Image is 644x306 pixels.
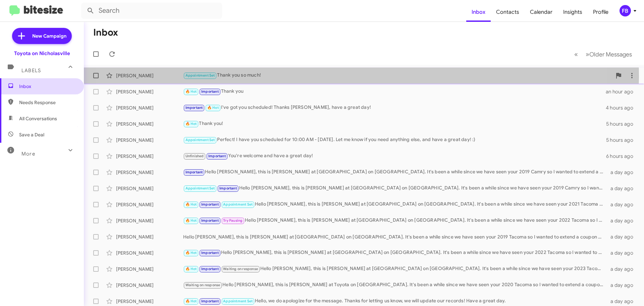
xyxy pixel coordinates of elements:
button: Previous [570,47,582,61]
span: Try Pausing [223,218,243,223]
button: Next [582,47,636,61]
span: More [21,151,35,157]
div: a day ago [606,201,639,208]
span: Appointment Set [185,73,215,78]
div: Hello [PERSON_NAME], this is [PERSON_NAME] at [GEOGRAPHIC_DATA] on [GEOGRAPHIC_DATA]. It's been a... [183,249,606,257]
span: « [574,50,578,58]
a: New Campaign [12,28,72,44]
div: FB [620,5,631,16]
div: [PERSON_NAME] [116,217,183,224]
div: [PERSON_NAME] [116,201,183,208]
input: Search [81,3,222,19]
span: All Conversations [19,115,57,122]
div: I've got you scheduled! Thanks [PERSON_NAME], have a great day! [183,104,606,112]
span: 🔥 Hot [185,122,197,126]
div: a day ago [606,250,639,256]
div: Hello [PERSON_NAME], this is [PERSON_NAME] at Toyota on [GEOGRAPHIC_DATA]. It's been a while sinc... [183,281,606,289]
span: Older Messages [589,51,632,58]
div: Thank you! [183,120,606,128]
span: New Campaign [32,33,66,39]
div: [PERSON_NAME] [116,282,183,289]
span: Important [201,89,219,94]
span: Important [201,299,219,303]
div: Perfect! I have you scheduled for 10:00 AM - [DATE]. Let me know if you need anything else, and h... [183,136,606,144]
span: Save a Deal [19,131,44,138]
div: an hour ago [606,88,639,95]
div: [PERSON_NAME] [116,137,183,143]
span: Important [201,251,219,255]
div: Hello, we do apologize for the message. Thanks for letting us know, we will update our records! H... [183,297,606,305]
div: a day ago [606,282,639,289]
span: 🔥 Hot [207,105,219,110]
span: Waiting on response [185,283,220,287]
a: Inbox [466,2,491,22]
div: [PERSON_NAME] [116,153,183,160]
div: [PERSON_NAME] [116,185,183,192]
span: 🔥 Hot [185,202,197,207]
span: 🔥 Hot [185,299,197,303]
span: 🔥 Hot [185,218,197,223]
div: [PERSON_NAME] [116,169,183,176]
span: Important [201,267,219,271]
span: Important [185,105,203,110]
div: 5 hours ago [606,121,639,127]
div: a day ago [606,217,639,224]
span: Inbox [19,83,76,90]
div: Toyota on Nicholasville [14,50,70,57]
span: Appointment Set [223,202,253,207]
div: a day ago [606,233,639,240]
div: a day ago [606,298,639,305]
div: 5 hours ago [606,137,639,143]
span: Important [201,218,219,223]
div: [PERSON_NAME] [116,250,183,256]
div: Hello [PERSON_NAME], this is [PERSON_NAME] at [GEOGRAPHIC_DATA] on [GEOGRAPHIC_DATA]. It's been a... [183,265,606,273]
div: [PERSON_NAME] [116,104,183,111]
button: FB [614,5,637,16]
span: Important [201,202,219,207]
span: Labels [21,68,41,74]
span: 🔥 Hot [185,89,197,94]
a: Insights [558,2,588,22]
span: Waiting on response [223,267,258,271]
span: Needs Response [19,99,76,106]
span: Important [208,154,226,158]
div: a day ago [606,266,639,272]
div: Hello [PERSON_NAME], this is [PERSON_NAME] at [GEOGRAPHIC_DATA] on [GEOGRAPHIC_DATA]. It's been a... [183,184,606,192]
span: Appointment Set [185,138,215,142]
div: [PERSON_NAME] [116,266,183,272]
span: » [586,50,589,58]
div: [PERSON_NAME] [116,88,183,95]
span: 🔥 Hot [185,251,197,255]
div: [PERSON_NAME] [116,233,183,240]
div: [PERSON_NAME] [116,72,183,79]
nav: Page navigation example [571,47,636,61]
div: [PERSON_NAME] [116,298,183,305]
a: Contacts [491,2,525,22]
div: Hello [PERSON_NAME], this is [PERSON_NAME] at [GEOGRAPHIC_DATA] on [GEOGRAPHIC_DATA]. It's been a... [183,217,606,224]
div: Hello [PERSON_NAME], this is [PERSON_NAME] at [GEOGRAPHIC_DATA] on [GEOGRAPHIC_DATA]. It's been a... [183,168,606,176]
span: Appointment Set [185,186,215,190]
span: Unfinished [185,154,204,158]
div: [PERSON_NAME] [116,121,183,127]
span: 🔥 Hot [185,267,197,271]
div: Hello [PERSON_NAME], this is [PERSON_NAME] at [GEOGRAPHIC_DATA] on [GEOGRAPHIC_DATA]. It's been a... [183,233,606,240]
h1: Inbox [93,27,118,38]
div: a day ago [606,185,639,192]
a: Profile [588,2,614,22]
span: Appointment Set [223,299,253,303]
div: You're welcome and have a great day! [183,152,606,160]
div: 4 hours ago [606,104,639,111]
a: Calendar [525,2,558,22]
div: Hello [PERSON_NAME], this is [PERSON_NAME] at [GEOGRAPHIC_DATA] on [GEOGRAPHIC_DATA]. It's been a... [183,201,606,208]
span: Important [185,170,203,174]
div: Thank you so much! [183,72,612,79]
div: Thank you [183,88,606,95]
span: Important [219,186,237,190]
div: a day ago [606,169,639,176]
div: 6 hours ago [606,153,639,160]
